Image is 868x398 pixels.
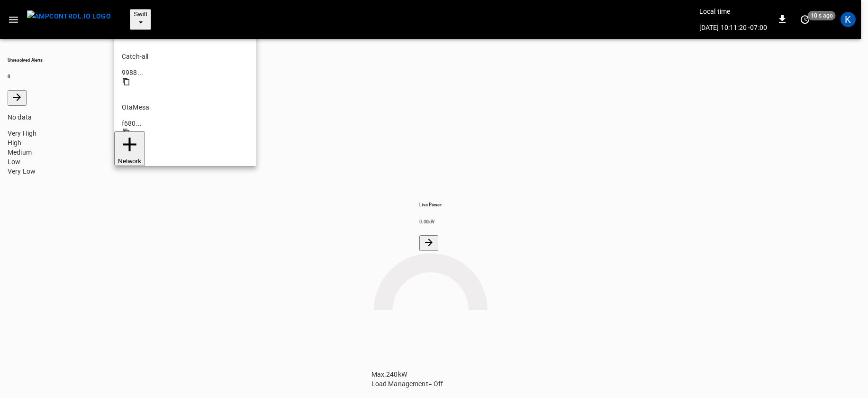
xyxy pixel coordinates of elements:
span: Load Management = Off [371,380,443,388]
button: All Alerts [8,90,27,106]
div: f680 ... [122,119,249,128]
h6: Live Power [419,202,442,208]
span: Very Low [8,167,36,175]
h6: 0.00 kW [419,219,442,225]
h6: Unresolved Alerts [8,57,853,63]
span: Max. 240 kW [371,370,407,378]
p: No data [8,112,853,122]
div: copy [122,77,249,88]
h6: 0 [8,74,853,80]
div: copy [122,128,249,139]
div: 9988 ... [122,68,249,77]
span: Low [8,158,20,166]
button: Energy Overview [419,235,438,251]
span: Very High [8,130,36,137]
span: Swift [134,10,147,18]
span: 10 s ago [808,11,836,20]
button: Network [114,131,145,166]
p: Catch-all [122,52,249,61]
span: Medium [8,148,32,156]
img: ampcontrol.io logo [27,10,111,22]
button: menu [23,8,115,31]
button: set refresh interval [797,12,813,27]
p: [DATE] 10:11:20 -07:00 [699,23,767,32]
p: Local time [699,7,767,16]
div: profile-icon [841,12,856,27]
span: High [8,139,22,147]
p: OtaMesa [122,102,249,112]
